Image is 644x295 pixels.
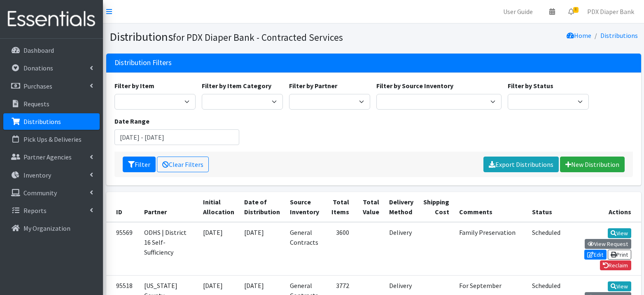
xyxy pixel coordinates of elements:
h3: Distribution Filters [114,59,172,67]
th: Comments [454,192,527,222]
h1: Distributions [110,30,371,44]
th: Source Inventory [285,192,324,222]
label: Filter by Status [508,81,553,91]
a: Requests [3,96,100,112]
td: Delivery [384,222,418,276]
th: Partner [139,192,198,222]
a: Donations [3,60,100,76]
td: Family Preservation [454,222,527,276]
a: Distributions [600,31,638,40]
th: Total Items [324,192,354,222]
a: Dashboard [3,42,100,59]
a: User Guide [497,3,539,20]
a: Clear Filters [157,157,209,172]
a: Inventory [3,167,100,183]
label: Filter by Source Inventory [376,81,453,91]
p: Dashboard [23,46,54,54]
td: 95569 [106,222,139,276]
label: Filter by Partner [289,81,337,91]
p: Partner Agencies [23,153,72,161]
th: Shipping Cost [418,192,454,222]
th: Date of Distribution [239,192,285,222]
a: New Distribution [560,157,625,172]
td: General Contracts [285,222,324,276]
p: Community [23,189,57,197]
small: for PDX Diaper Bank - Contracted Services [173,31,343,43]
a: View [608,228,631,238]
a: Print [608,250,631,260]
p: Pick Ups & Deliveries [23,135,82,143]
p: My Organization [23,224,70,232]
th: Total Value [354,192,384,222]
th: Status [527,192,565,222]
a: Purchases [3,78,100,94]
a: View [608,281,631,291]
a: Partner Agencies [3,149,100,165]
a: Distributions [3,113,100,130]
a: Community [3,185,100,201]
p: Donations [23,64,53,72]
a: Home [567,31,591,40]
th: ID [106,192,139,222]
a: Reports [3,202,100,219]
input: January 1, 2011 - December 31, 2011 [114,129,240,145]
a: PDX Diaper Bank [581,3,641,20]
a: Reclaim [600,260,631,270]
td: [DATE] [198,222,239,276]
td: 3600 [324,222,354,276]
a: Export Distributions [483,157,559,172]
td: Scheduled [527,222,565,276]
p: Requests [23,100,49,108]
td: [DATE] [239,222,285,276]
p: Reports [23,206,47,215]
th: Initial Allocation [198,192,239,222]
p: Inventory [23,171,51,179]
th: Actions [565,192,641,222]
p: Purchases [23,82,52,90]
span: 8 [573,7,579,13]
a: 8 [562,3,581,20]
p: Distributions [23,117,61,126]
img: HumanEssentials [3,5,100,33]
a: Edit [584,250,607,260]
a: Pick Ups & Deliveries [3,131,100,147]
a: My Organization [3,220,100,236]
td: ODHS | District 16 Self-Sufficiency [139,222,198,276]
label: Date Range [114,116,149,126]
th: Delivery Method [384,192,418,222]
label: Filter by Item Category [202,81,271,91]
a: View Request [585,239,631,249]
button: Filter [123,157,156,172]
label: Filter by Item [114,81,154,91]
